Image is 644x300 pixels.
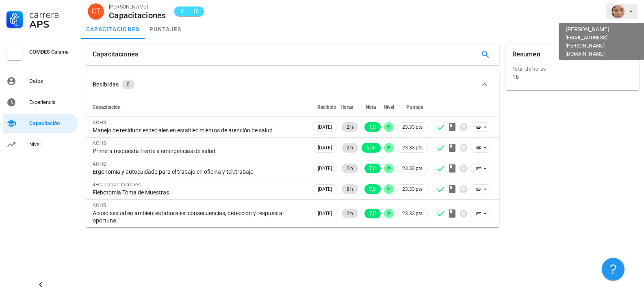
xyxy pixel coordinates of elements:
span: 2 h [347,143,353,153]
span: ACHS [93,140,106,146]
span: 23.33 pts [402,144,423,152]
div: Acoso sexual en ambientes laborales: consecuencias, detección y respuesta oportuna [93,209,304,224]
span: 23.33 pts [402,164,423,173]
div: [PERSON_NAME] [109,3,166,11]
span: [DATE] [318,164,332,173]
div: Flebotomía Toma de Muestras [93,189,304,196]
span: [DATE] [318,143,332,152]
span: Recibido [317,104,336,110]
th: Recibido [311,97,339,117]
div: Carrera [29,10,75,19]
span: 7,0 [369,184,376,194]
span: Nivel [384,104,394,110]
span: 23.33 pts [402,185,423,193]
span: 6,30 [366,143,376,153]
div: APS [29,19,75,29]
span: Puntaje [406,104,423,110]
a: Capacitación [3,114,78,133]
span: ACHS [93,161,106,167]
div: Recibidas [93,80,119,89]
span: ACHS [93,203,106,208]
span: 8 h [347,184,353,194]
span: Capacitación [93,104,121,110]
span: 4HC Capacitaciones [93,182,141,188]
span: 2 h [347,209,353,218]
span: 2 h [347,122,353,132]
span: ACHS [93,120,106,125]
div: Capacitación [29,120,75,127]
span: 7,0 [369,122,376,132]
span: 23.33 pts [402,209,423,218]
div: Primera respuesta frente a emergencias de salud [93,147,304,155]
div: COMDES Calama [29,49,75,55]
div: Ergonomía y autocuidado para el trabajo en oficina y teletrabajo [93,168,304,175]
div: Resumen [512,44,540,65]
a: puntajes [145,19,186,39]
div: Manejo de residuos especiales en establecimientos de atención de salud [93,127,304,134]
span: Horas [340,104,353,110]
div: avatar [88,3,104,19]
div: 16 [512,73,519,80]
a: Nivel [3,135,78,154]
div: Total de horas [512,65,633,73]
span: CT [91,3,100,19]
div: Capacitaciones [93,44,138,65]
th: Nota [360,97,382,117]
div: avatar [611,5,624,18]
span: C [179,7,186,15]
span: 5 [127,80,130,89]
span: [DATE] [318,123,332,132]
th: Nivel [382,97,395,117]
span: 2 h [347,164,353,173]
div: Nivel [29,141,75,148]
button: Recibidas 5 [86,71,499,97]
span: Nota [366,104,376,110]
div: Experiencia [29,99,75,106]
th: Horas [339,97,360,117]
div: Capacitaciones [109,11,166,20]
div: Datos [29,78,75,84]
span: 15 [193,7,199,15]
a: Datos [3,71,78,91]
span: 7,0 [369,209,376,218]
span: 7,0 [369,164,376,173]
th: Capacitación [86,97,311,117]
span: [DATE] [318,209,332,218]
th: Puntaje [395,97,429,117]
span: 23.33 pts [402,123,423,131]
a: Experiencia [3,93,78,112]
a: capacitaciones [81,19,145,39]
span: [DATE] [318,185,332,194]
